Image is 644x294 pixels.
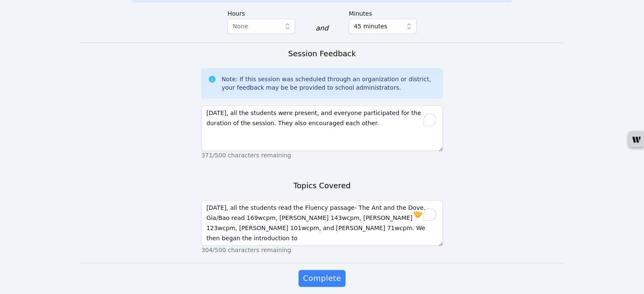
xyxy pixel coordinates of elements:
textarea: To enrich screen reader interactions, please activate Accessibility in Grammarly extension settings [201,200,442,246]
p: 371/500 characters remaining [201,151,442,159]
label: Hours [227,6,295,19]
button: Complete [299,270,345,287]
div: Note: If this session was scheduled through an organization or district, your feedback may be be ... [221,75,436,92]
div: and [315,23,328,33]
label: Minutes [349,6,417,19]
span: 45 minutes [354,21,387,31]
button: 45 minutes [349,19,417,34]
textarea: To enrich screen reader interactions, please activate Accessibility in Grammarly extension settings [201,105,442,151]
h3: Session Feedback [288,48,356,60]
span: Complete [303,272,341,284]
h3: Topics Covered [293,180,351,192]
p: 304/500 characters remaining [201,246,442,254]
button: None [227,19,295,34]
span: None [232,23,248,30]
